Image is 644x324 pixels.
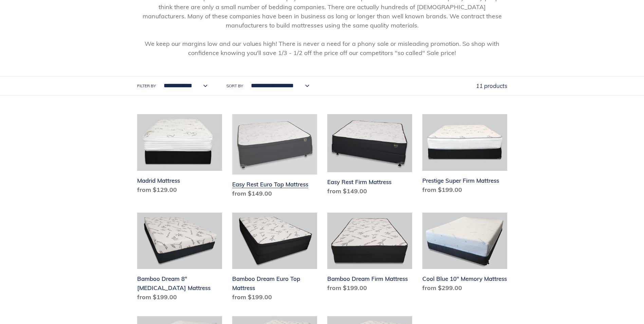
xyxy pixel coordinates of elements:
span: 11 products [476,82,507,89]
a: Bamboo Dream Euro Top Mattress [232,213,317,305]
a: Cool Blue 10" Memory Mattress [422,213,507,295]
a: Madrid Mattress [137,114,222,197]
label: Filter by [137,83,156,89]
a: Easy Rest Firm Mattress [327,114,412,198]
span: We keep our margins low and our values high! There is never a need for a phony sale or misleading... [145,40,499,57]
a: Bamboo Dream 8" Memory Foam Mattress [137,213,222,305]
a: Prestige Super Firm Mattress [422,114,507,197]
a: Easy Rest Euro Top Mattress [232,114,317,201]
a: Bamboo Dream Firm Mattress [327,213,412,295]
label: Sort by [226,83,243,89]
